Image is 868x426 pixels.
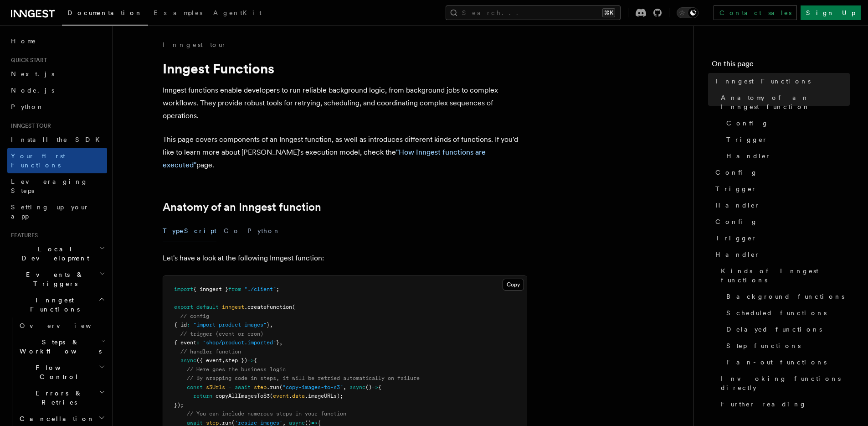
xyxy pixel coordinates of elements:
[712,73,850,89] a: Inngest Functions
[247,357,254,364] span: =>
[7,82,107,99] a: Node.js
[244,286,276,292] span: "./client"
[715,184,757,193] span: Trigger
[11,152,65,169] span: Your first Functions
[7,99,107,115] a: Python
[16,334,107,359] button: Steps & Workflows
[292,393,305,399] span: data
[163,221,216,241] button: TypeScript
[187,366,286,373] span: // Here goes the business logic
[154,9,202,16] span: Examples
[282,384,343,390] span: "copy-images-to-s3"
[163,60,527,77] h1: Inngest Functions
[193,322,267,328] span: "import-product-images"
[726,325,822,334] span: Delayed functions
[343,384,346,390] span: ,
[723,305,850,321] a: Scheduled functions
[279,384,282,390] span: (
[715,234,757,243] span: Trigger
[721,266,850,285] span: Kinds of Inngest functions
[11,70,54,78] span: Next.js
[216,393,270,399] span: copyAllImagesToS3
[7,57,47,64] span: Quick start
[7,296,98,314] span: Inngest Functions
[187,384,203,390] span: const
[222,304,244,310] span: inngest
[11,178,88,194] span: Leveraging Steps
[712,230,850,246] a: Trigger
[11,87,54,94] span: Node.js
[247,221,281,241] button: Python
[726,135,768,144] span: Trigger
[163,133,527,171] p: This page covers components of an Inngest function, as well as introduces different kinds of func...
[723,338,850,354] a: Step functions
[228,384,231,390] span: =
[224,221,240,241] button: Go
[7,122,51,130] span: Inngest tour
[318,420,321,426] span: {
[289,393,292,399] span: .
[715,168,758,177] span: Config
[305,420,311,426] span: ()
[67,9,143,16] span: Documentation
[203,339,276,346] span: "shop/product.imported"
[717,396,850,412] a: Further reading
[174,322,187,328] span: { id
[801,5,861,20] a: Sign Up
[311,420,318,426] span: =>
[7,266,107,292] button: Events & Triggers
[715,77,811,86] span: Inngest Functions
[712,213,850,230] a: Config
[677,7,699,18] button: Toggle dark mode
[712,164,850,181] a: Config
[225,357,247,364] span: step })
[721,93,850,111] span: Anatomy of an Inngest function
[254,384,267,390] span: step
[723,321,850,338] a: Delayed functions
[208,3,267,25] a: AgentKit
[16,359,107,385] button: Flow Control
[7,241,107,266] button: Local Development
[7,66,107,82] a: Next.js
[279,339,282,346] span: ,
[222,357,225,364] span: ,
[365,384,372,390] span: ()
[193,393,212,399] span: return
[446,5,621,20] button: Search...⌘K
[206,384,225,390] span: s3Urls
[714,5,797,20] a: Contact sales
[235,420,282,426] span: 'resize-images'
[267,322,270,328] span: }
[726,308,827,317] span: Scheduled functions
[7,199,107,224] a: Setting up your app
[276,339,279,346] span: }
[723,115,850,131] a: Config
[273,393,289,399] span: event
[602,8,615,17] kbd: ⌘K
[726,119,769,128] span: Config
[305,393,343,399] span: .imageURLs);
[163,40,226,49] a: Inngest tour
[148,3,208,25] a: Examples
[717,263,850,288] a: Kinds of Inngest functions
[174,339,196,346] span: { event
[721,400,806,409] span: Further reading
[712,197,850,213] a: Handler
[276,286,279,292] span: ;
[16,385,107,410] button: Errors & Retries
[180,348,241,355] span: // handler function
[7,244,99,263] span: Local Development
[193,286,228,292] span: { inngest }
[219,420,231,426] span: .run
[180,313,209,319] span: // config
[723,131,850,148] a: Trigger
[11,203,89,220] span: Setting up your app
[16,363,99,381] span: Flow Control
[187,420,203,426] span: await
[16,338,102,356] span: Steps & Workflows
[7,173,107,199] a: Leveraging Steps
[715,201,760,210] span: Handler
[174,286,193,292] span: import
[712,181,850,197] a: Trigger
[174,402,184,408] span: });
